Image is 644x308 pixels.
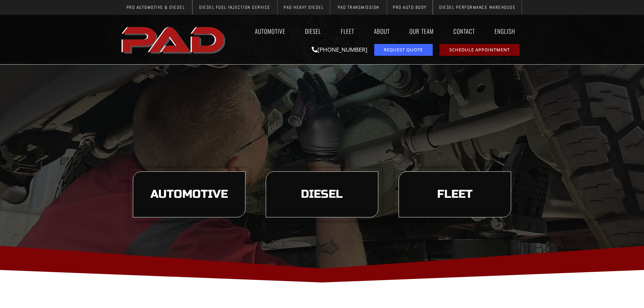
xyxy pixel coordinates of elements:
[199,5,270,9] span: Diesel Fuel Injection Service
[374,44,433,56] a: request a service or repair quote
[449,48,510,52] span: Schedule Appointment
[312,46,367,53] a: [PHONE_NUMBER]
[119,21,229,58] a: pro automotive and diesel home page
[301,189,343,200] span: Diesel
[367,23,396,39] a: About
[338,5,379,9] span: PAD Transmission
[393,5,427,9] span: Pro Auto Body
[447,23,481,39] a: Contact
[284,5,324,9] span: PAD Heavy Diesel
[248,23,292,39] a: Automotive
[229,23,525,39] nav: Menu
[488,23,525,39] a: English
[399,171,511,217] a: learn more about our fleet services
[384,48,423,52] span: Request Quote
[266,171,378,217] a: learn more about our diesel services
[334,23,361,39] a: Fleet
[439,5,516,9] span: Diesel Performance Warehouse
[437,189,473,200] span: Fleet
[119,21,229,58] img: The image shows the word "PAD" in bold, red, uppercase letters with a slight shadow effect.
[133,171,245,217] a: learn more about our automotive services
[126,5,185,9] span: Pro Automotive & Diesel
[403,23,440,39] a: Our Team
[299,23,328,39] a: Diesel
[439,44,520,56] a: schedule repair or service appointment
[150,189,228,200] span: Automotive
